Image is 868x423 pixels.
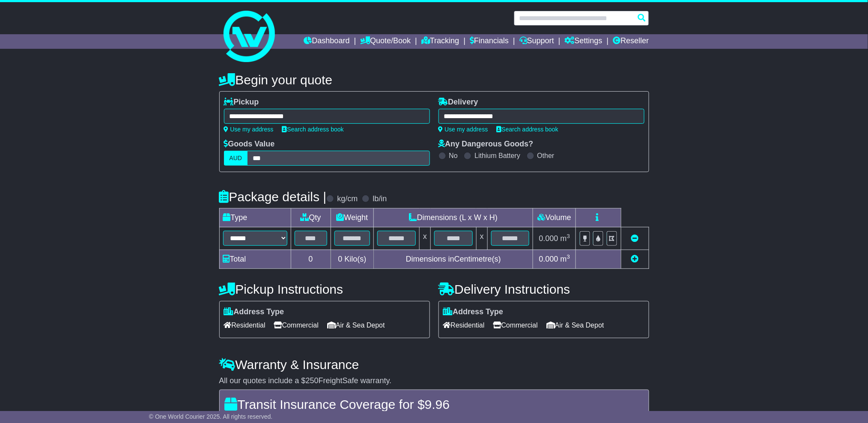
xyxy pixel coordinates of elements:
span: Commercial [493,319,538,332]
span: 0.000 [539,234,558,243]
td: Weight [331,209,374,227]
a: Financials [470,34,509,49]
td: x [420,227,431,250]
span: m [561,234,570,243]
label: kg/cm [337,194,358,204]
sup: 3 [567,253,570,260]
a: Search address book [497,126,558,133]
span: 0.000 [539,255,558,263]
h4: Transit Insurance Coverage for $ [225,397,644,411]
label: AUD [224,151,248,166]
span: 250 [306,376,319,385]
h4: Warranty & Insurance [219,357,649,372]
a: Search address book [282,126,344,133]
a: Tracking [421,34,459,49]
label: No [449,152,458,160]
span: Air & Sea Depot [546,319,604,332]
a: Use my address [224,126,274,133]
td: Total [219,250,291,268]
span: 9.96 [425,397,450,411]
span: 0 [338,255,342,263]
a: Use my address [438,126,488,133]
label: Address Type [443,307,504,317]
a: Quote/Book [360,34,411,49]
span: m [561,255,570,263]
sup: 3 [567,233,570,239]
span: Air & Sea Depot [327,319,385,332]
h4: Delivery Instructions [438,282,649,296]
a: Add new item [631,255,639,263]
div: All our quotes include a $ FreightSafe warranty. [219,376,649,386]
a: Remove this item [631,234,639,243]
td: Dimensions in Centimetre(s) [374,250,533,268]
label: Other [537,152,555,160]
label: Delivery [438,98,478,107]
label: Lithium Battery [474,152,520,160]
td: Volume [533,209,576,227]
h4: Begin your quote [219,73,649,87]
a: Settings [565,34,603,49]
td: Type [219,209,291,227]
a: Reseller [613,34,649,49]
span: Commercial [274,319,319,332]
a: Dashboard [304,34,350,49]
td: Kilo(s) [331,250,374,268]
a: Support [519,34,554,49]
h4: Pickup Instructions [219,282,430,296]
span: Residential [443,319,485,332]
label: Any Dangerous Goods? [438,140,534,149]
span: Residential [224,319,265,332]
td: 0 [291,250,331,268]
h4: Package details | [219,190,327,204]
td: Qty [291,209,331,227]
label: Goods Value [224,140,275,149]
td: Dimensions (L x W x H) [374,209,533,227]
label: Pickup [224,98,259,107]
label: Address Type [224,307,284,317]
span: © One World Courier 2025. All rights reserved. [149,413,273,420]
label: lb/in [373,194,387,204]
td: x [476,227,487,250]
